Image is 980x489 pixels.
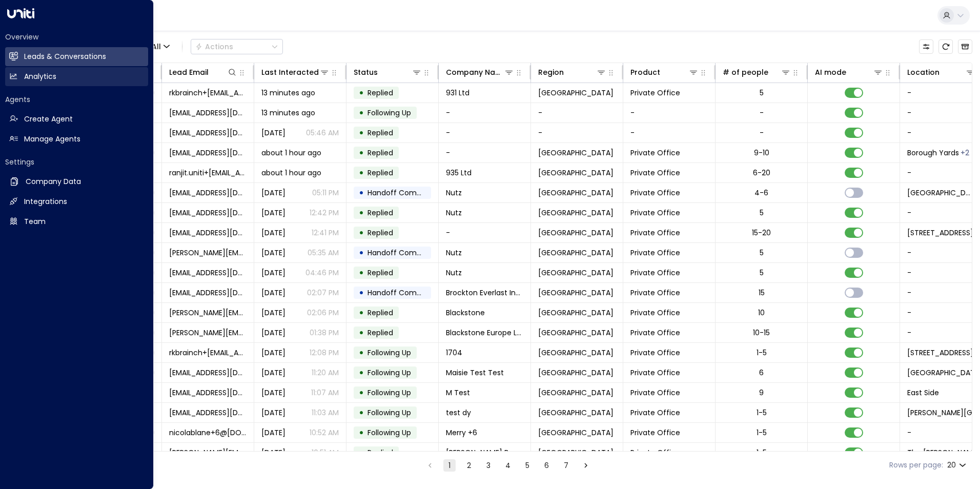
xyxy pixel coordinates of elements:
[359,284,364,301] div: •
[261,88,315,98] span: 13 minutes ago
[630,328,680,338] span: Private Office
[443,459,456,472] button: page 1
[760,208,764,218] div: 5
[367,188,440,198] span: Handoff Completed
[938,39,953,54] span: Refresh
[261,188,285,198] span: Yesterday
[359,124,364,141] div: •
[367,308,393,318] span: Replied
[538,388,614,398] span: London
[261,407,285,418] span: Aug 29, 2025
[757,427,767,438] div: 1-5
[630,368,680,378] span: Private Office
[359,204,364,221] div: •
[961,148,969,158] div: 201 Borough High Street,180 Borough High Street
[753,168,770,178] div: 6-20
[630,66,660,78] div: Product
[758,308,765,318] div: 10
[760,268,764,278] div: 5
[538,308,614,318] span: London
[24,71,56,82] h2: Analytics
[26,176,81,187] h2: Company Data
[446,348,462,358] span: 1704
[630,88,680,98] span: Private Office
[24,196,67,207] h2: Integrations
[760,248,764,258] div: 5
[889,460,943,471] label: Rows per page:
[538,288,614,298] span: London
[630,268,680,278] span: Private Office
[169,66,209,78] div: Lead Email
[757,348,767,358] div: 1-5
[5,157,148,167] h2: Settings
[538,66,606,78] div: Region
[630,248,680,258] span: Private Office
[446,188,462,198] span: Nutz
[191,39,283,54] button: Actions
[261,447,285,458] span: Aug 29, 2025
[261,128,285,138] span: Aug 27, 2025
[5,130,148,149] a: Manage Agents
[439,103,531,123] td: -
[446,407,471,418] span: test dy
[446,268,462,278] span: Nutz
[907,66,975,78] div: Location
[759,288,765,298] div: 15
[446,308,485,318] span: Blackstone
[760,88,764,98] div: 5
[152,43,161,51] span: All
[5,192,148,211] a: Integrations
[630,407,680,418] span: Private Office
[359,164,364,181] div: •
[531,123,623,142] td: -
[439,223,531,242] td: -
[502,459,514,472] button: Go to page 4
[446,447,523,458] span: Babington's Berries v2
[169,427,247,438] span: nicolablane+6@hotmail.com
[261,228,285,238] span: Yesterday
[531,103,623,123] td: -
[310,427,339,438] p: 10:52 AM
[261,248,285,258] span: Aug 30, 2025
[439,123,531,142] td: -
[169,228,247,238] span: alex.clark351@gmail.com
[359,384,364,401] div: •
[169,447,247,458] span: danny.babington@yahoo.com
[630,388,680,398] span: Private Office
[947,458,968,473] div: 20
[306,128,339,138] p: 05:46 AM
[958,39,972,54] button: Archived Leads
[538,368,614,378] span: London
[753,328,770,338] div: 10-15
[538,148,614,158] span: London
[359,224,364,241] div: •
[169,188,247,198] span: blank@brocktoneverlast.com
[446,368,504,378] span: Maisie Test Test
[754,188,768,198] div: 4-6
[423,459,593,472] nav: pagination navigation
[261,348,285,358] span: Aug 29, 2025
[538,328,614,338] span: London
[754,148,769,158] div: 9-10
[538,348,614,358] span: London
[630,348,680,358] span: Private Office
[630,447,680,458] span: Private Office
[623,123,716,142] td: -
[5,32,148,42] h2: Overview
[261,168,321,178] span: about 1 hour ago
[312,447,339,458] p: 10:51 AM
[439,143,531,162] td: -
[24,51,106,62] h2: Leads & Conversations
[446,288,523,298] span: Brockton Everlast Inc. Limited
[367,128,393,138] span: Replied
[169,66,237,78] div: Lead Email
[630,427,680,438] span: Private Office
[354,66,422,78] div: Status
[446,388,470,398] span: M Test
[623,103,716,123] td: -
[169,248,247,258] span: jason@mermade.co.uk
[630,208,680,218] span: Private Office
[538,66,564,78] div: Region
[169,328,247,338] span: laurent.machenaud@blackstone.com
[538,188,614,198] span: London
